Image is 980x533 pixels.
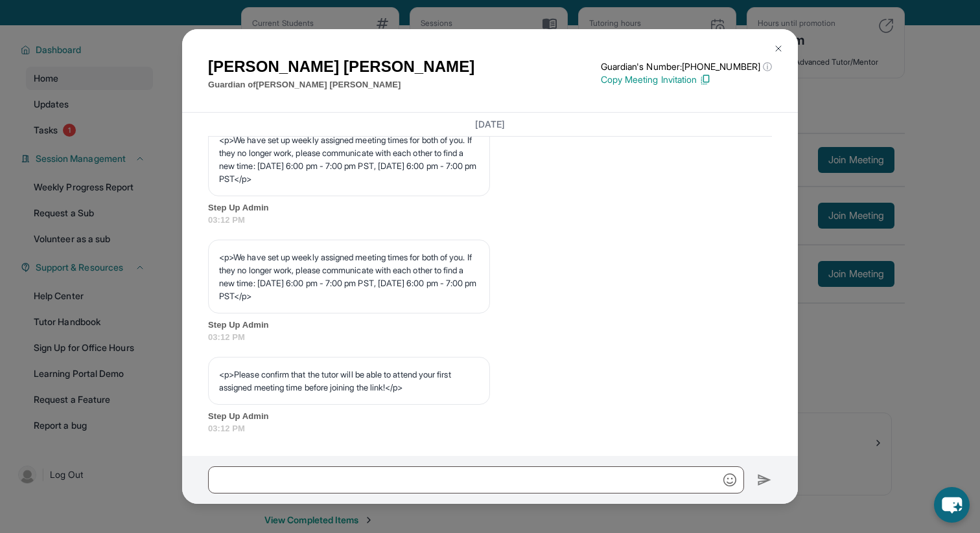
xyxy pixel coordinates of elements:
span: 03:12 PM [208,214,772,227]
span: Step Up Admin [208,410,772,423]
span: Step Up Admin [208,201,772,214]
p: Guardian's Number: [PHONE_NUMBER] [601,60,772,73]
p: Guardian of [PERSON_NAME] [PERSON_NAME] [208,78,474,91]
h3: [DATE] [208,118,772,131]
p: Copy Meeting Invitation [601,73,772,86]
p: <p>We have set up weekly assigned meeting times for both of you. If they no longer work, please c... [219,251,479,302]
span: ⓘ [763,60,772,73]
img: Emoji [723,473,736,486]
button: chat-button [934,487,970,523]
span: 03:12 PM [208,422,772,435]
span: Step Up Admin [208,319,772,332]
img: Send icon [757,472,772,488]
img: Close Icon [773,43,784,54]
p: <p>We have set up weekly assigned meeting times for both of you. If they no longer work, please c... [219,133,479,185]
span: 03:12 PM [208,331,772,344]
img: Copy Icon [699,74,711,85]
h1: [PERSON_NAME] [PERSON_NAME] [208,55,474,78]
p: <p>Please confirm that the tutor will be able to attend your first assigned meeting time before j... [219,368,479,394]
